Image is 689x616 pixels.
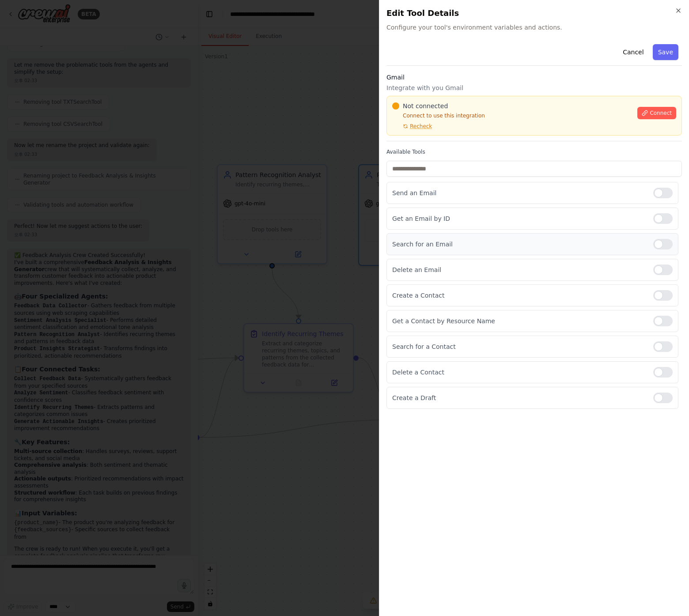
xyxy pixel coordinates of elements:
h3: Gmail [386,73,682,82]
p: Search for a Contact [392,342,646,351]
p: Create a Contact [392,291,646,300]
p: Integrate with you Gmail [386,83,682,92]
button: Cancel [617,44,649,60]
p: Create a Draft [392,393,646,402]
label: Available Tools [386,148,682,155]
h2: Edit Tool Details [386,7,682,19]
p: Get a Contact by Resource Name [392,317,646,325]
p: Connect to use this integration [392,112,632,119]
p: Delete an Email [392,265,646,274]
span: Recheck [410,123,432,130]
button: Connect [637,107,676,119]
span: Configure your tool's environment variables and actions. [386,23,682,32]
p: Get an Email by ID [392,214,646,223]
button: Recheck [392,123,432,130]
button: Save [653,44,678,60]
span: Connect [650,110,672,117]
p: Search for an Email [392,240,646,249]
p: Delete a Contact [392,368,646,377]
span: Not connected [403,102,448,110]
p: Send an Email [392,189,646,197]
